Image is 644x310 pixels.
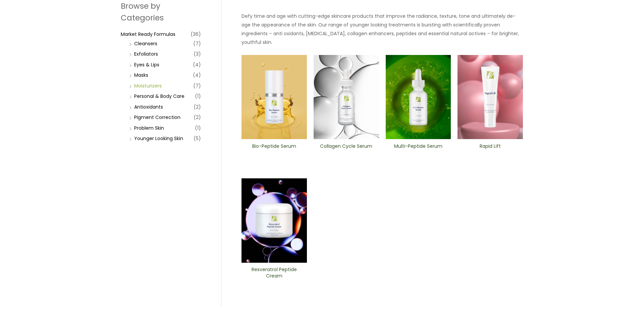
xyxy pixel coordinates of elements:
[241,178,307,263] img: Resveratrol ​Peptide Cream
[194,102,201,112] span: (2)
[193,39,201,48] span: (7)
[193,60,201,69] span: (4)
[391,143,445,158] a: Multi-Peptide Serum
[241,12,523,47] p: Defy time and age with cutting-edge skincare products that improve the radiance, texture, tone an...
[134,104,163,110] a: Antioxidants
[195,91,201,101] span: (1)
[247,266,301,279] h2: Resveratrol Peptide Cream
[194,113,201,122] span: (2)
[134,125,164,131] a: Problem Skin
[386,55,451,139] img: Multi-Peptide ​Serum
[134,82,162,89] a: Moisturizers
[194,49,201,59] span: (3)
[391,143,445,156] h2: Multi-Peptide Serum
[463,143,517,156] h2: Rapid Lift
[134,114,180,121] a: PIgment Correction
[247,143,301,156] h2: Bio-Peptide ​Serum
[314,55,379,139] img: Collagen Cycle Serum
[247,143,301,158] a: Bio-Peptide ​Serum
[319,143,373,158] a: Collagen Cycle Serum
[193,70,201,80] span: (4)
[121,31,175,38] a: Market Ready Formulas
[121,0,201,23] h2: Browse by Categories
[134,40,157,47] a: Cleansers
[193,81,201,90] span: (7)
[194,134,201,143] span: (5)
[134,135,183,142] a: Younger Looking Skin
[247,266,301,282] a: Resveratrol Peptide Cream
[134,51,158,57] a: Exfoliators
[458,55,523,139] img: Rapid Lift
[134,61,159,68] a: Eyes & Lips
[463,143,517,158] a: Rapid Lift
[319,143,373,156] h2: Collagen Cycle Serum
[134,93,184,100] a: Personal & Body Care
[191,29,201,39] span: (36)
[195,123,201,133] span: (1)
[134,72,148,78] a: Masks
[241,55,307,139] img: Bio-Peptide ​Serum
